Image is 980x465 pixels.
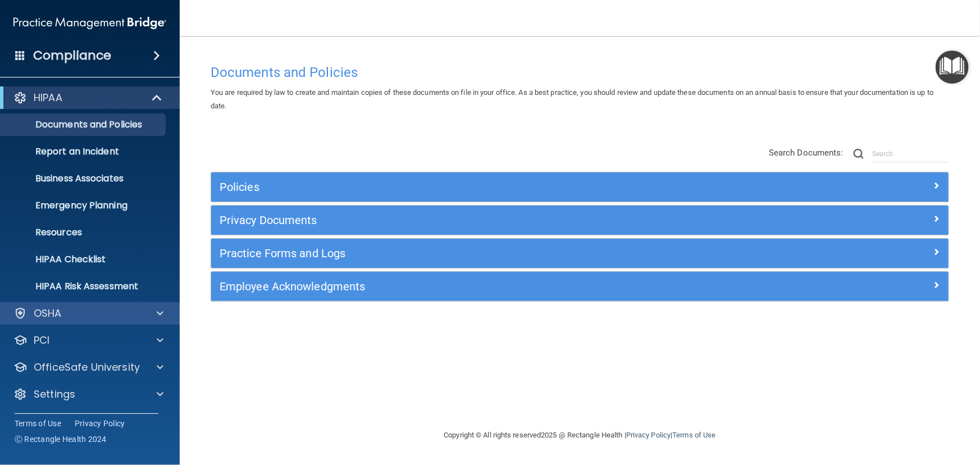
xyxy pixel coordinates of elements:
span: Ⓒ Rectangle Health 2024 [15,434,107,445]
h5: Policies [220,181,756,193]
p: Resources [7,227,161,238]
a: HIPAA [13,91,163,104]
span: Search Documents: [769,148,844,158]
h5: Employee Acknowledgments [220,280,756,293]
a: PCI [13,334,163,347]
div: Copyright © All rights reserved 2025 @ Rectangle Health | | [375,417,785,453]
p: Settings [34,388,75,401]
a: Privacy Policy [75,418,125,429]
p: Emergency Planning [7,200,161,211]
p: Report an Incident [7,146,161,157]
a: Terms of Use [672,431,715,439]
h5: Practice Forms and Logs [220,247,756,259]
p: HIPAA Checklist [7,254,161,265]
p: OfficeSafe University [34,361,140,374]
a: OSHA [13,307,163,320]
button: Open Resource Center [936,51,969,84]
h5: Privacy Documents [220,214,756,226]
img: ic-search.3b580494.png [854,149,864,159]
p: Documents and Policies [7,119,161,130]
p: Business Associates [7,173,161,184]
input: Search [872,145,949,162]
span: You are required by law to create and maintain copies of these documents on file in your office. ... [211,88,933,110]
a: Settings [13,388,163,401]
p: PCI [34,334,49,347]
h4: Documents and Policies [211,65,949,80]
p: HIPAA [34,91,62,104]
img: PMB logo [13,12,166,34]
a: Practice Forms and Logs [220,244,940,262]
a: Terms of Use [15,418,61,429]
a: OfficeSafe University [13,361,163,374]
p: OSHA [34,307,62,320]
p: HIPAA Risk Assessment [7,281,161,292]
a: Privacy Documents [220,211,940,229]
a: Privacy Policy [626,431,671,439]
h4: Compliance [33,48,111,63]
a: Employee Acknowledgments [220,277,940,295]
a: Policies [220,178,940,196]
